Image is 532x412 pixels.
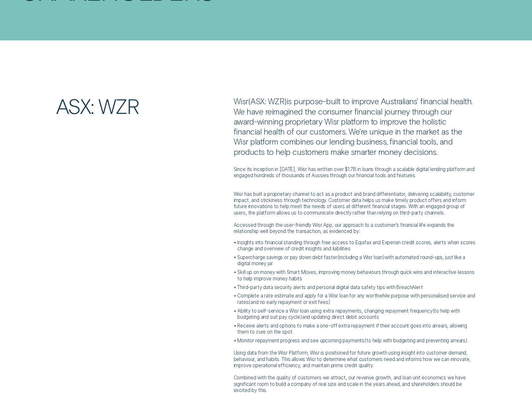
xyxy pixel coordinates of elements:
span: ) [466,337,467,344]
p: Wisr has built a proprietary channel to act as a product and brand differentiator, delivering sca... [234,185,476,216]
p: Ability to self-service a Wisr loan using extra repayments, changing repayment frequency to help ... [237,308,476,320]
p: Complete a rate estimate and apply for a Wisr loan for any worthwhile purpose with personalised s... [237,293,476,305]
span: ( [337,254,339,260]
p: Using data from the Wisr Platform, Wisr is positioned for future growth using insight into custom... [234,350,476,368]
p: Third-party data security alerts and personal digital data safety tips with BreachAlert [237,284,476,290]
p: Receive alerts and options to make a one-off extra repayment if their account goes into arrears, ... [237,323,476,335]
span: ) [328,299,330,305]
p: Skill up on money with Smart Moves, improving money behaviours through quick wins and interactive... [237,269,476,282]
span: ) [383,254,384,260]
span: ( [433,308,435,314]
span: ( [364,337,366,344]
span: ( [248,96,251,106]
span: ) [284,96,287,106]
span: ) [300,314,302,320]
span: ( [249,299,251,305]
p: Insights into financial standing through free access to Equifax and Experian credit scores, alert... [237,239,476,252]
p: Wisr ASX: WZR is purpose-built to improve Australians' financial health. We have reimagined the c... [234,96,476,157]
p: Combined with the quality of customers we attract, our revenue growth, and loan unit economics we... [234,375,476,393]
h2: ASX: WZR [53,96,230,116]
p: Accessed through the user-friendly Wisr App, our approach to a customer's financial life expands ... [234,222,476,235]
p: Monitor repayment progress and see upcoming payments to help with budgeting and preventing arrears . [237,337,476,344]
p: Since its inception in [DATE], Wisr has written over $1.7B in loans through a scalable digital le... [234,166,476,179]
p: Supercharge savings or pay down debt faster including a Wisr loan with automated round-ups, just ... [237,254,476,267]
